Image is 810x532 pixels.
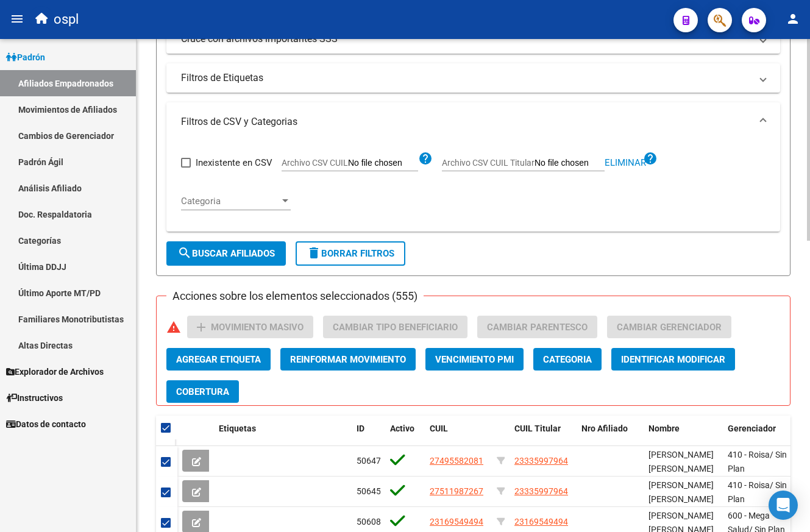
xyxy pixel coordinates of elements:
[166,348,271,371] button: Agregar Etiqueta
[644,416,723,456] datatable-header-cell: Nombre
[181,71,751,85] mat-panel-title: Filtros de Etiquetas
[723,416,796,456] datatable-header-cell: Gerenciador
[643,151,658,166] mat-icon: help
[194,320,208,335] mat-icon: add
[357,486,381,496] span: 50645
[728,450,770,459] span: 410 - Roisa
[176,354,261,365] span: Agregar Etiqueta
[605,157,646,168] span: Eliminar
[425,348,524,371] button: Vencimiento PMI
[535,158,605,169] input: Archivo CSV CUIL Titular
[514,456,568,466] span: 23335997964
[6,51,45,64] span: Padrón
[307,246,321,260] mat-icon: delete
[477,316,597,338] button: Cambiar Parentesco
[219,424,256,433] span: Etiquetas
[621,354,725,365] span: Identificar Modificar
[181,196,280,207] span: Categoria
[166,141,780,232] div: Filtros de CSV y Categorias
[280,348,416,371] button: Reinformar Movimiento
[430,486,483,496] span: 27511987267
[296,241,405,266] button: Borrar Filtros
[418,151,433,166] mat-icon: help
[307,248,394,259] span: Borrar Filtros
[357,424,364,433] span: ID
[211,322,304,333] span: Movimiento Masivo
[543,354,592,365] span: Categoria
[430,456,483,466] span: 27495582081
[581,424,628,433] span: Nro Afiliado
[617,322,722,333] span: Cambiar Gerenciador
[10,12,24,26] mat-icon: menu
[333,322,458,333] span: Cambiar Tipo Beneficiario
[282,158,348,168] span: Archivo CSV CUIL
[728,424,776,433] span: Gerenciador
[514,486,568,496] span: 23335997964
[728,480,770,490] span: 410 - Roisa
[166,241,286,266] button: Buscar Afiliados
[166,320,181,335] mat-icon: warning
[605,159,646,167] button: Eliminar
[533,348,602,371] button: Categoria
[786,12,800,26] mat-icon: person
[6,365,104,378] span: Explorador de Archivos
[435,354,514,365] span: Vencimiento PMI
[196,155,272,170] span: Inexistente en CSV
[187,316,313,338] button: Movimiento Masivo
[385,416,425,456] datatable-header-cell: Activo
[54,6,79,33] span: ospl
[769,491,798,520] div: Open Intercom Messenger
[611,348,735,371] button: Identificar Modificar
[348,158,418,169] input: Archivo CSV CUIL
[607,316,731,338] button: Cambiar Gerenciador
[648,450,714,473] span: [PERSON_NAME] [PERSON_NAME]
[442,158,535,168] span: Archivo CSV CUIL Titular
[430,517,483,527] span: 23169549494
[166,380,239,403] button: Cobertura
[648,480,714,504] span: [PERSON_NAME] [PERSON_NAME]
[352,416,385,456] datatable-header-cell: ID
[214,416,352,456] datatable-header-cell: Etiquetas
[357,517,381,527] span: 50608
[323,316,467,338] button: Cambiar Tipo Beneficiario
[176,386,229,397] span: Cobertura
[166,288,424,305] h3: Acciones sobre los elementos seleccionados (555)
[487,322,588,333] span: Cambiar Parentesco
[514,424,561,433] span: CUIL Titular
[181,115,751,129] mat-panel-title: Filtros de CSV y Categorias
[6,391,63,405] span: Instructivos
[177,246,192,260] mat-icon: search
[390,424,414,433] span: Activo
[648,424,680,433] span: Nombre
[514,517,568,527] span: 23169549494
[166,63,780,93] mat-expansion-panel-header: Filtros de Etiquetas
[177,248,275,259] span: Buscar Afiliados
[290,354,406,365] span: Reinformar Movimiento
[430,424,448,433] span: CUIL
[577,416,644,456] datatable-header-cell: Nro Afiliado
[510,416,577,456] datatable-header-cell: CUIL Titular
[425,416,492,456] datatable-header-cell: CUIL
[6,417,86,431] span: Datos de contacto
[166,102,780,141] mat-expansion-panel-header: Filtros de CSV y Categorias
[357,456,381,466] span: 50647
